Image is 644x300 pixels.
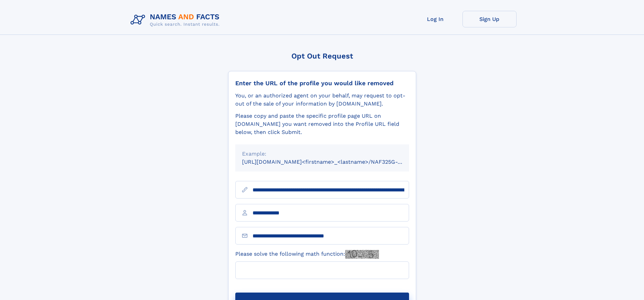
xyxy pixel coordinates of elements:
[408,11,462,27] a: Log In
[235,79,409,87] div: Enter the URL of the profile you would like removed
[242,150,402,158] div: Example:
[228,52,416,60] div: Opt Out Request
[128,11,225,29] img: Logo Names and Facts
[235,112,409,136] div: Please copy and paste the specific profile page URL on [DOMAIN_NAME] you want removed into the Pr...
[462,11,517,27] a: Sign Up
[235,92,409,108] div: You, or an authorized agent on your behalf, may request to opt-out of the sale of your informatio...
[235,250,379,259] label: Please solve the following math function:
[242,159,422,165] small: [URL][DOMAIN_NAME]<firstname>_<lastname>/NAF325G-xxxxxxxx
